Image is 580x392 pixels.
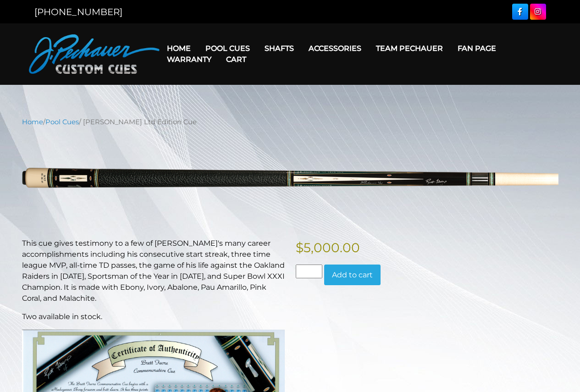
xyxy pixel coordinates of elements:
[160,48,219,71] a: Warranty
[45,118,79,126] a: Pool Cues
[219,48,254,71] a: Cart
[160,37,198,60] a: Home
[369,37,450,60] a: Team Pechauer
[198,37,257,60] a: Pool Cues
[296,240,360,255] bdi: 5,000.00
[22,117,558,127] nav: Breadcrumb
[22,134,558,223] img: favre-resized.png
[22,238,285,304] p: This cue gives testimony to a few of [PERSON_NAME]'s many career accomplishments including his co...
[22,118,43,126] a: Home
[22,311,285,322] p: Two available in stock.
[296,265,322,278] input: Product quantity
[257,37,301,60] a: Shafts
[29,34,160,74] img: Pechauer Custom Cues
[296,240,304,255] span: $
[34,6,122,17] a: [PHONE_NUMBER]
[450,37,503,60] a: Fan Page
[324,265,381,286] button: Add to cart
[301,37,369,60] a: Accessories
